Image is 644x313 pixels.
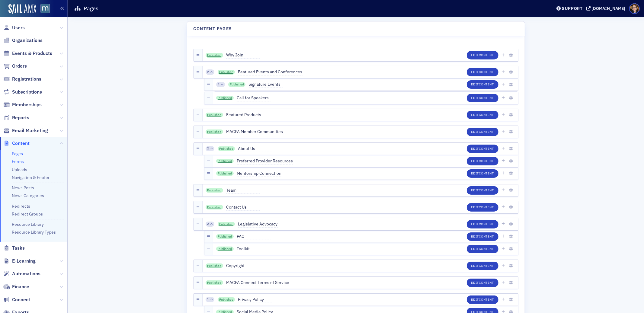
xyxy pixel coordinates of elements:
[12,229,56,235] a: Resource Library Types
[228,82,246,87] a: Published
[237,158,293,164] span: Preferred Provider Resources
[218,70,235,75] a: Published
[479,113,494,117] span: Content
[226,279,289,286] span: MACPA Connect Terms of Service
[12,211,43,217] a: Redirect Groups
[3,258,36,264] a: E-Learning
[3,37,43,44] a: Organizations
[237,95,271,101] span: Call for Speakers
[226,263,260,269] span: Copyright
[479,297,494,302] span: Content
[238,221,278,228] span: Legislative Advocacy
[3,76,41,82] a: Registrations
[218,222,235,227] a: Published
[467,68,498,76] button: EditContent
[467,80,498,89] button: EditContent
[479,146,494,151] span: Content
[467,232,498,241] button: EditContent
[3,245,25,251] a: Tasks
[562,6,583,11] div: Support
[237,246,271,252] span: Toolkit
[479,188,494,192] span: Content
[479,222,494,226] span: Content
[12,76,41,82] span: Registrations
[467,51,498,59] button: EditContent
[479,280,494,285] span: Content
[207,222,209,226] span: 2
[3,114,29,121] a: Reports
[12,50,52,57] span: Events & Products
[206,188,223,193] a: Published
[206,280,223,285] a: Published
[226,187,260,194] span: Team
[592,6,626,11] div: [DOMAIN_NAME]
[12,296,30,303] span: Connect
[36,4,50,14] a: View Homepage
[479,159,494,163] span: Content
[629,3,640,14] span: Profile
[467,245,498,253] button: EditContent
[12,63,27,69] span: Orders
[479,263,494,268] span: Content
[226,204,260,211] span: Contact Us
[238,69,303,75] span: Featured Events and Conferences
[207,297,209,302] span: 1
[3,296,30,303] a: Connect
[12,185,34,190] a: News Posts
[3,24,25,31] a: Users
[12,151,23,156] a: Pages
[3,140,30,147] a: Content
[3,89,42,95] a: Subscriptions
[467,94,498,102] button: EditContent
[3,283,29,290] a: Finance
[12,203,30,209] a: Redirects
[238,145,272,152] span: About Us
[226,112,261,118] span: Featured Products
[249,81,283,88] span: Signature Events
[206,113,223,117] a: Published
[479,129,494,134] span: Content
[3,101,42,108] a: Memberships
[3,270,40,277] a: Automations
[237,170,281,177] span: Mentorship Connection
[467,186,498,195] button: EditContent
[216,96,234,101] a: Published
[467,145,498,153] button: EditContent
[8,4,36,14] img: SailAMX
[467,295,498,304] button: EditContent
[467,220,498,228] button: EditContent
[467,169,498,178] button: EditContent
[479,53,494,57] span: Content
[467,262,498,270] button: EditContent
[216,171,234,176] a: Published
[218,82,219,87] span: 4
[218,297,235,302] a: Published
[479,82,494,86] span: Content
[207,146,209,151] span: 2
[194,26,232,32] h4: Content Pages
[12,270,40,277] span: Automations
[479,171,494,175] span: Content
[479,234,494,238] span: Content
[12,114,29,121] span: Reports
[12,24,25,31] span: Users
[586,6,628,11] button: [DOMAIN_NAME]
[206,263,223,268] a: Published
[237,233,271,240] span: PAC
[3,50,52,57] a: Events & Products
[12,37,43,44] span: Organizations
[479,247,494,251] span: Content
[216,234,234,239] a: Published
[12,167,27,172] a: Uploads
[3,127,48,134] a: Email Marketing
[207,70,209,74] span: 2
[12,127,48,134] span: Email Marketing
[226,52,260,59] span: Why Join
[206,53,223,58] a: Published
[226,129,283,135] span: MACPA Member Communities
[3,63,27,69] a: Orders
[12,222,44,227] a: Resource Library
[12,245,25,251] span: Tasks
[12,101,42,108] span: Memberships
